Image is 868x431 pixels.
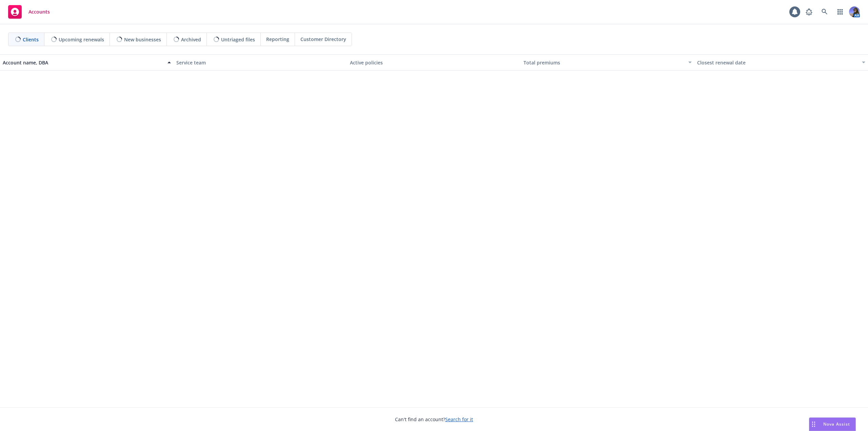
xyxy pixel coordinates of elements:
span: Accounts [28,9,50,15]
span: Customer Directory [300,36,346,43]
span: Can't find an account? [395,416,473,423]
button: Closest renewal date [694,54,868,71]
span: Archived [181,36,201,43]
div: Closest renewal date [697,59,858,66]
a: Switch app [833,5,847,19]
div: Drag to move [809,418,818,431]
span: New businesses [124,36,161,43]
div: Service team [176,59,344,66]
span: Clients [23,36,39,43]
img: photo [849,6,860,17]
div: Account name, DBA [3,59,163,66]
div: Total premiums [524,59,684,66]
a: Search [818,5,831,19]
span: Untriaged files [221,36,255,43]
a: Report a Bug [802,5,816,19]
div: Active policies [350,59,518,66]
button: Active policies [347,54,521,71]
a: Accounts [5,2,53,21]
span: Upcoming renewals [59,36,104,43]
span: Reporting [266,36,289,43]
span: Nova Assist [823,421,850,427]
a: Search for it [445,416,473,423]
button: Service team [174,54,347,71]
button: Total premiums [521,54,694,71]
button: Nova Assist [809,417,856,431]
